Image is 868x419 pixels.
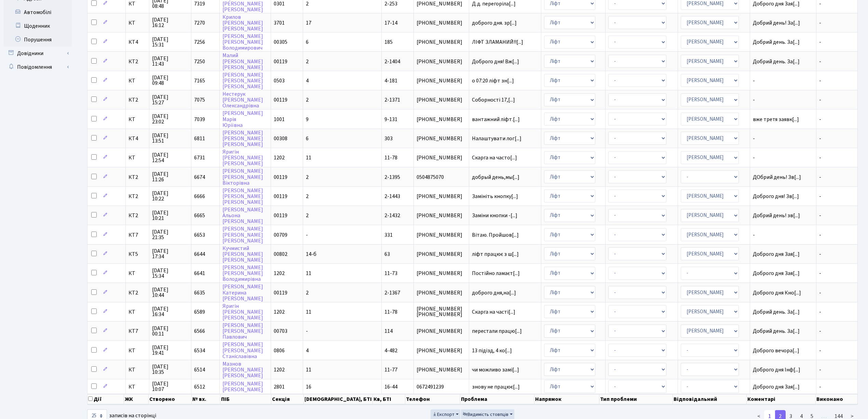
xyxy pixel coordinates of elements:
[274,327,287,335] span: 00703
[373,394,405,404] th: Кв, БТІ
[819,366,821,374] span: -
[194,193,205,200] span: 6666
[819,173,821,181] span: -
[222,206,263,225] a: [PERSON_NAME]Альона[PERSON_NAME]
[417,348,466,353] span: [PHONE_NUMBER]
[405,394,460,404] th: Телефон
[819,96,821,104] span: -
[472,77,514,84] span: о 07:20 ліфт зн[...]
[194,58,205,65] span: 7250
[306,38,309,46] span: 6
[222,148,263,167] a: Яригін[PERSON_NAME][PERSON_NAME]
[194,212,205,219] span: 6665
[274,193,287,200] span: 00119
[194,270,205,277] span: 6641
[124,394,149,404] th: ЖК
[417,290,466,296] span: [PHONE_NUMBER]
[274,135,287,142] span: 00308
[194,383,205,391] span: 6512
[753,347,799,354] span: Доброго вечора[...]
[222,245,263,264] a: Кучмистий[PERSON_NAME][PERSON_NAME]
[472,289,516,297] span: доброго дня,на[...]
[152,326,188,337] span: [DATE] 00:11
[152,37,188,48] span: [DATE] 15:31
[87,394,124,404] th: Дії
[3,5,72,19] a: Автомобілі
[753,155,813,160] span: -
[194,19,205,27] span: 7270
[819,308,821,316] span: -
[384,212,400,219] span: 2-1432
[472,270,520,277] span: Постійно ламаєт[...]
[432,411,455,418] span: Експорт
[472,347,512,354] span: 13 підізд, 4 ко[...]
[753,232,813,238] span: -
[417,306,466,317] span: [PHONE_NUMBER] [PHONE_NUMBER]
[152,191,188,201] span: [DATE] 10:22
[222,341,263,360] a: [PERSON_NAME][PERSON_NAME]Станіславівна
[472,366,519,374] span: чи можливо замі[...]
[753,173,801,181] span: ДОбрий день! Зв[...]
[3,47,72,60] a: Довідники
[194,173,205,181] span: 6674
[192,394,220,404] th: № вх.
[306,19,311,27] span: 17
[673,394,747,404] th: Відповідальний
[128,59,146,64] span: КТ2
[472,135,521,142] span: Налаштувати лог[...]
[384,58,400,65] span: 2-1404
[304,394,373,404] th: [DEMOGRAPHIC_DATA], БТІ
[384,308,397,316] span: 11-78
[417,251,466,257] span: [PHONE_NUMBER]
[819,193,821,200] span: -
[753,38,800,46] span: Добрий день. За[...]
[194,327,205,335] span: 6566
[306,308,311,316] span: 11
[819,231,821,239] span: -
[3,33,72,47] a: Порушення
[152,17,188,28] span: [DATE] 16:12
[306,154,311,161] span: 11
[472,231,519,239] span: Вітаю. Пройшов[...]
[417,117,466,122] span: [PHONE_NUMBER]
[3,60,72,74] a: Повідомлення
[152,248,188,259] span: [DATE] 17:34
[222,32,263,52] a: [PERSON_NAME][PERSON_NAME]Володимирович
[819,38,821,46] span: -
[128,117,146,122] span: КТ
[306,289,309,297] span: 2
[274,270,285,277] span: 1202
[274,383,285,391] span: 2801
[819,383,821,391] span: -
[417,384,466,390] span: 0672491239
[194,347,205,354] span: 6534
[222,322,263,341] a: [PERSON_NAME][PERSON_NAME]Павлович
[152,152,188,163] span: [DATE] 12:54
[194,231,205,239] span: 6653
[274,289,287,297] span: 00119
[306,135,309,142] span: 6
[194,77,205,84] span: 7165
[384,289,400,297] span: 2-1367
[384,327,393,335] span: 114
[128,194,146,199] span: КТ2
[417,97,466,103] span: [PHONE_NUMBER]
[753,193,799,200] span: Доброго дня! Зв[...]
[819,250,821,258] span: -
[472,96,515,104] span: Соборності 17,[...]
[753,289,801,297] span: Доброго дня Кно[...]
[417,367,466,372] span: [PHONE_NUMBER]
[384,231,393,239] span: 331
[472,212,517,219] span: Заміни кнопки -[...]
[128,136,146,141] span: КТ4
[753,136,813,141] span: -
[753,250,800,258] span: Доброго дня Зая[...]
[753,78,813,83] span: -
[128,174,146,180] span: КТ2
[306,383,311,391] span: 16
[149,394,192,404] th: Створено
[472,19,517,27] span: доброго дня. зр[...]
[472,38,523,46] span: ЛІФТ ЗЛАМАНИЙ!![...]
[274,173,287,181] span: 00119
[753,270,800,277] span: Доброго дня Зая[...]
